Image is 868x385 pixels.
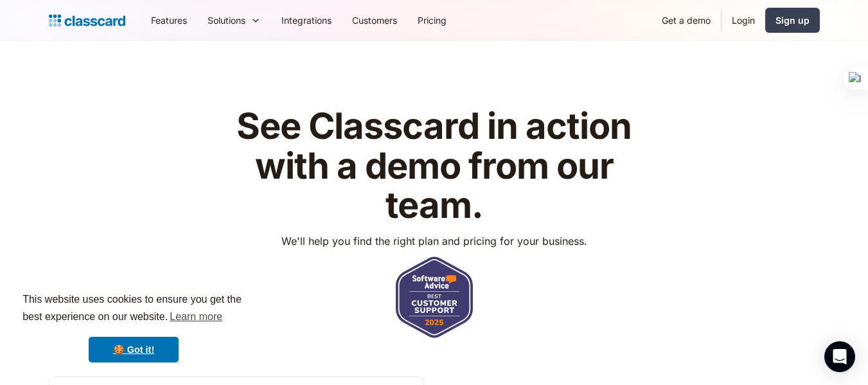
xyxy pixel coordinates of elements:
div: Solutions [208,13,245,27]
a: Customers [342,6,407,35]
a: Pricing [407,6,457,35]
a: Sign up [765,8,820,33]
div: Open Intercom Messenger [824,341,855,372]
div: Solutions [197,6,271,35]
div: cookieconsent [10,280,257,375]
div: Sign up [775,13,810,27]
p: We'll help you find the right plan and pricing for your business. [281,233,587,249]
a: Features [141,6,197,35]
a: Integrations [271,6,342,35]
a: Logo [49,12,125,30]
a: Login [722,6,765,35]
strong: See Classcard in action with a demo from our team. [236,104,632,227]
a: learn more about cookies [168,307,224,327]
a: Get a demo [651,6,721,35]
a: dismiss cookie message [89,337,179,363]
span: This website uses cookies to ensure you get the best experience on our website. [22,292,245,327]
